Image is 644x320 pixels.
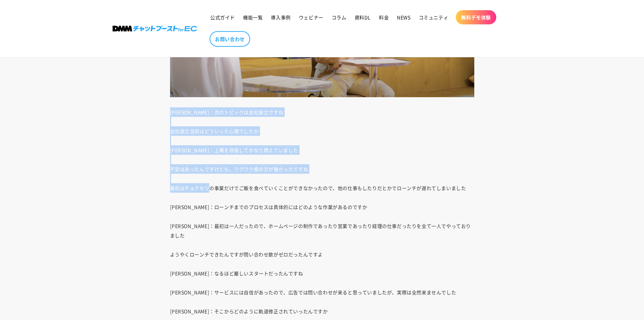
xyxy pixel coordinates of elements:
span: 公式ガイド [210,14,235,20]
span: ウェビナー [299,14,324,20]
a: 機能一覧 [239,10,267,24]
a: 料金 [375,10,393,24]
img: 株式会社DMM Boost [113,26,197,31]
span: 資料DL [355,14,371,20]
span: 料金 [379,14,389,20]
a: 導入事例 [267,10,294,24]
a: 公式ガイド [206,10,239,24]
a: コミュニティ [415,10,453,24]
span: 導入事例 [271,14,290,20]
span: NEWS [397,14,410,20]
span: お問い合わせ [215,36,245,42]
span: 機能一覧 [243,14,263,20]
a: ウェビナー [295,10,328,24]
a: NEWS [393,10,414,24]
a: お問い合わせ [210,31,250,47]
span: 無料デモ体験 [461,14,491,20]
a: コラム [328,10,351,24]
span: コミュニティ [419,14,449,20]
span: コラム [332,14,347,20]
a: 資料DL [351,10,375,24]
a: 無料デモ体験 [456,10,496,24]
